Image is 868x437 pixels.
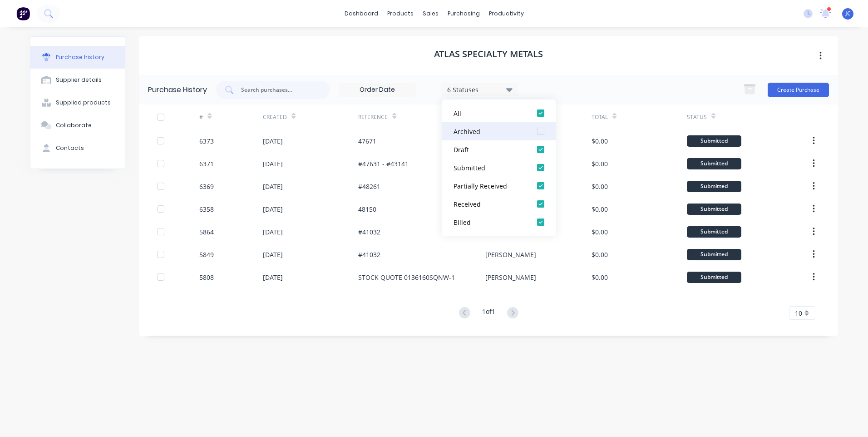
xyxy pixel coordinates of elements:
[442,159,556,177] button: Submitted
[263,113,287,121] div: Created
[199,227,214,237] div: 5864
[30,69,125,91] button: Supplier details
[56,76,102,84] div: Supplier details
[687,204,741,215] div: Submitted
[442,195,556,213] button: Received
[199,250,214,259] div: 5849
[454,109,526,118] div: All
[263,273,283,282] div: [DATE]
[592,182,608,191] div: $0.00
[240,85,316,94] input: Search purchases...
[592,227,608,237] div: $0.00
[687,249,741,260] div: Submitted
[454,127,526,136] div: Archived
[484,7,528,20] div: productivity
[56,53,104,61] div: Purchase history
[358,250,380,259] div: #41032
[485,273,536,282] div: [PERSON_NAME]
[358,113,388,121] div: Reference
[687,113,707,121] div: Status
[199,204,214,214] div: 6358
[30,91,125,114] button: Supplied products
[454,181,526,191] div: Partially Received
[592,136,608,146] div: $0.00
[442,177,556,195] button: Partially Received
[592,273,608,282] div: $0.00
[199,273,214,282] div: 5808
[358,273,455,282] div: STOCK QUOTE 0136160SQNW-1
[263,136,283,146] div: [DATE]
[795,308,802,318] span: 10
[358,182,380,191] div: #48261
[687,135,741,147] div: Submitted
[485,250,536,259] div: [PERSON_NAME]
[263,182,283,191] div: [DATE]
[339,83,415,97] input: Order Date
[454,218,526,227] div: Billed
[383,7,418,20] div: products
[443,7,484,20] div: purchasing
[687,272,741,283] div: Submitted
[442,140,556,159] button: Draft
[447,84,512,94] div: 6 Statuses
[442,213,556,231] button: Billed
[418,7,443,20] div: sales
[768,83,829,97] button: Create Purchase
[358,227,380,237] div: #41032
[16,7,30,20] img: Factory
[592,159,608,169] div: $0.00
[845,10,851,18] span: JC
[30,137,125,159] button: Contacts
[454,163,526,173] div: Submitted
[434,49,543,60] h1: Atlas Specialty Metals
[199,182,214,191] div: 6369
[454,199,526,209] div: Received
[592,113,608,121] div: Total
[687,181,741,192] div: Submitted
[442,122,556,140] button: Archived
[687,226,741,238] div: Submitted
[687,158,741,169] div: Submitted
[56,121,92,129] div: Collaborate
[358,136,376,146] div: 47671
[358,204,376,214] div: 48150
[199,136,214,146] div: 6373
[199,113,203,121] div: #
[199,159,214,169] div: 6371
[263,159,283,169] div: [DATE]
[30,46,125,69] button: Purchase history
[592,204,608,214] div: $0.00
[442,104,556,122] button: All
[340,7,383,20] a: dashboard
[56,144,84,152] div: Contacts
[592,250,608,259] div: $0.00
[263,227,283,237] div: [DATE]
[482,307,495,320] div: 1 of 1
[263,204,283,214] div: [DATE]
[30,114,125,137] button: Collaborate
[148,84,207,95] div: Purchase History
[263,250,283,259] div: [DATE]
[56,99,111,107] div: Supplied products
[454,145,526,154] div: Draft
[358,159,409,169] div: #47631 - #43141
